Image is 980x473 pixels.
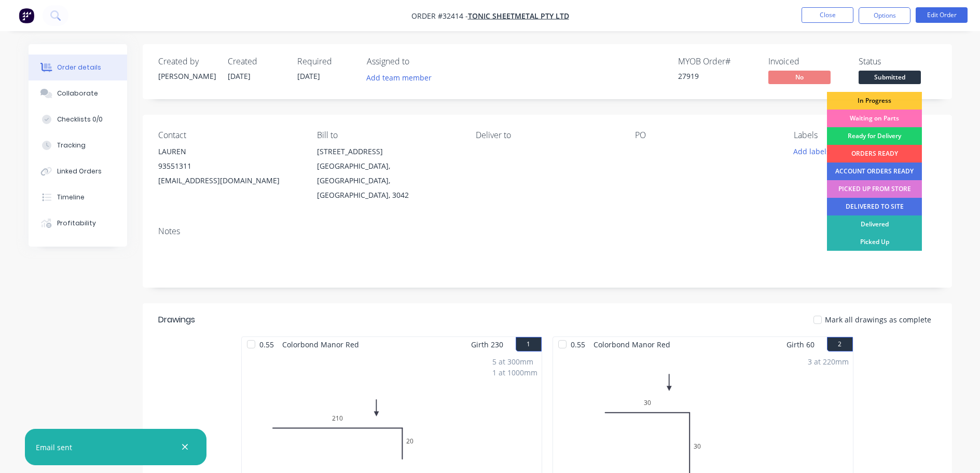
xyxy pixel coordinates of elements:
[317,159,459,202] div: [GEOGRAPHIC_DATA], [GEOGRAPHIC_DATA], [GEOGRAPHIC_DATA], 3042
[29,106,127,132] button: Checklists 0/0
[827,233,922,251] div: Picked Up
[635,130,777,140] div: PO
[678,57,756,66] div: MYOB Order #
[859,71,921,86] button: Submitted
[29,80,127,106] button: Collaborate
[827,163,922,180] div: ACCOUNT ORDERS READY
[317,130,459,140] div: Bill to
[567,337,589,352] span: 0.55
[158,226,936,236] div: Notes
[786,337,815,352] span: Girth 60
[471,337,503,352] span: Girth 230
[367,57,471,66] div: Assigned to
[802,7,853,23] button: Close
[29,132,127,158] button: Tracking
[827,92,922,110] div: In Progress
[228,57,285,66] div: Created
[589,337,674,352] span: Colorbond Manor Red
[827,180,922,198] div: PICKED UP FROM STORE
[57,63,101,72] div: Order details
[57,115,103,124] div: Checklists 0/0
[768,71,831,84] span: No
[158,57,215,66] div: Created by
[916,7,968,23] button: Edit Order
[158,144,300,159] div: LAUREN
[29,158,127,184] button: Linked Orders
[827,198,922,215] div: DELIVERED TO SITE
[19,8,34,23] img: Factory
[827,215,922,233] div: Delivered
[827,127,922,145] div: Ready for Delivery
[476,130,618,140] div: Deliver to
[808,356,849,367] div: 3 at 220mm
[297,57,354,66] div: Required
[794,130,936,140] div: Labels
[57,89,98,98] div: Collaborate
[57,219,96,228] div: Profitability
[317,144,459,159] div: [STREET_ADDRESS]
[859,57,936,66] div: Status
[317,144,459,202] div: [STREET_ADDRESS][GEOGRAPHIC_DATA], [GEOGRAPHIC_DATA], [GEOGRAPHIC_DATA], 3042
[158,173,300,188] div: [EMAIL_ADDRESS][DOMAIN_NAME]
[411,11,468,21] span: Order #32414 -
[57,141,86,150] div: Tracking
[228,71,251,81] span: [DATE]
[827,145,922,163] div: ORDERS READY
[278,337,363,352] span: Colorbond Manor Red
[29,210,127,236] button: Profitability
[255,337,278,352] span: 0.55
[859,71,921,84] span: Submitted
[57,167,102,176] div: Linked Orders
[158,130,300,140] div: Contact
[788,144,836,158] button: Add labels
[492,356,537,367] div: 5 at 300mm
[859,7,910,24] button: Options
[768,57,846,66] div: Invoiced
[29,184,127,210] button: Timeline
[827,337,853,352] button: 2
[678,71,756,82] div: 27919
[57,193,85,202] div: Timeline
[158,71,215,82] div: [PERSON_NAME]
[367,71,437,85] button: Add team member
[827,110,922,127] div: Waiting on Parts
[297,71,320,81] span: [DATE]
[158,144,300,188] div: LAUREN93551311[EMAIL_ADDRESS][DOMAIN_NAME]
[29,55,127,80] button: Order details
[468,11,569,21] a: TONIC SHEETMETAL PTY LTD
[36,442,72,453] div: Email sent
[516,337,542,352] button: 1
[158,314,195,326] div: Drawings
[158,159,300,173] div: 93551311
[492,367,537,378] div: 1 at 1000mm
[361,71,437,85] button: Add team member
